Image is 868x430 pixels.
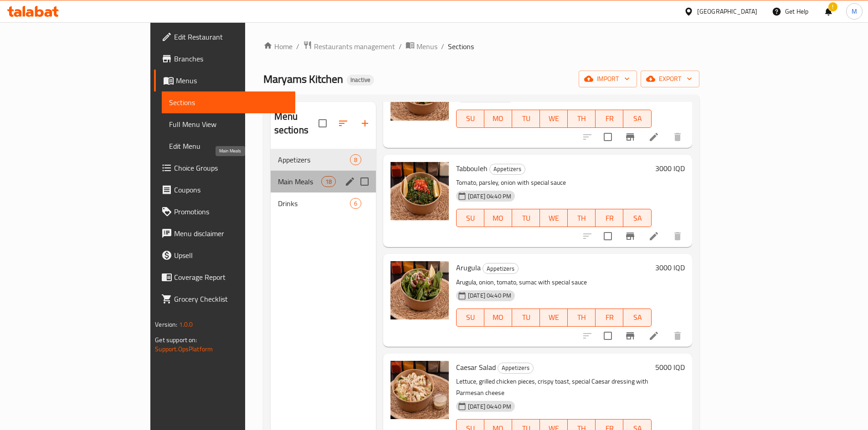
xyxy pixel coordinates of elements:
[162,113,295,135] a: Full Menu View
[174,53,288,64] span: Branches
[169,97,288,108] span: Sections
[162,135,295,157] a: Edit Menu
[667,126,688,148] button: delete
[483,263,518,274] span: Appetizers
[448,41,474,52] span: Sections
[571,212,592,225] span: TH
[154,48,295,70] a: Branches
[540,309,568,327] button: WE
[544,311,564,324] span: WE
[174,206,288,217] span: Promotions
[516,112,536,125] span: TU
[460,212,481,225] span: SU
[598,227,617,246] span: Select to update
[619,225,641,247] button: Branch-specific-item
[648,132,659,142] a: Edit menu item
[154,244,295,266] a: Upsell
[271,192,376,214] div: Drinks6
[179,319,193,330] span: 1.0.0
[169,141,288,152] span: Edit Menu
[278,176,321,187] span: Main Meals
[540,110,568,128] button: WE
[484,209,512,227] button: MO
[154,266,295,288] a: Coverage Report
[641,71,699,87] button: export
[332,112,354,134] span: Sort sections
[176,75,288,86] span: Menus
[154,223,295,244] a: Menu disclaimer
[568,110,596,128] button: TH
[154,26,295,48] a: Edit Restaurant
[456,360,496,374] span: Caesar Salad
[627,311,647,324] span: SA
[350,156,361,164] span: 8
[627,212,647,225] span: SA
[667,325,688,347] button: delete
[456,162,488,175] span: Tabbouleh
[456,177,652,188] p: Tomato, parsley, onion with special sauce
[586,73,630,85] span: import
[278,154,350,165] div: Appetizers
[571,112,592,125] span: TH
[512,309,540,327] button: TU
[460,112,481,125] span: SU
[174,162,288,173] span: Choice Groups
[155,334,197,346] span: Get support on:
[296,41,299,52] li: /
[484,110,512,128] button: MO
[303,40,395,52] a: Restaurants management
[460,311,481,324] span: SU
[516,212,536,225] span: TU
[512,209,540,227] button: TU
[598,127,617,147] span: Select to update
[154,179,295,201] a: Coupons
[174,293,288,304] span: Grocery Checklist
[464,402,515,411] span: [DATE] 04:40 PM
[154,157,295,179] a: Choice Groups
[623,309,651,327] button: SA
[390,361,449,419] img: Caesar Salad
[271,145,376,218] nav: Menu sections
[619,126,641,148] button: Branch-specific-item
[697,6,757,16] div: [GEOGRAPHIC_DATA]
[464,192,515,201] span: [DATE] 04:40 PM
[568,209,596,227] button: TH
[512,110,540,128] button: TU
[263,40,699,52] nav: breadcrumb
[406,40,437,52] a: Menus
[596,209,623,227] button: FR
[456,277,652,288] p: Arugula, onion, tomato, sumac with special sauce
[155,343,213,355] a: Support.OpsPlatform
[488,112,508,125] span: MO
[596,110,623,128] button: FR
[579,71,637,87] button: import
[516,311,536,324] span: TU
[354,112,376,134] button: Add section
[263,69,343,89] span: Maryams Kitchen
[441,41,444,52] li: /
[490,164,525,174] span: Appetizers
[627,112,647,125] span: SA
[416,41,437,52] span: Menus
[174,31,288,42] span: Edit Restaurant
[599,212,620,225] span: FR
[456,309,484,327] button: SU
[456,261,481,274] span: Arugula
[648,231,659,242] a: Edit menu item
[464,291,515,300] span: [DATE] 04:40 PM
[174,228,288,239] span: Menu disclaimer
[599,112,620,125] span: FR
[350,199,361,208] span: 6
[655,361,685,374] h6: 5000 IQD
[271,171,376,192] div: Main Meals18edit
[347,75,374,86] div: Inactive
[484,309,512,327] button: MO
[623,110,651,128] button: SA
[571,311,592,324] span: TH
[174,272,288,283] span: Coverage Report
[155,319,177,330] span: Version:
[162,91,295,113] a: Sections
[598,326,617,345] span: Select to update
[271,149,376,171] div: Appetizers8
[667,225,688,247] button: delete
